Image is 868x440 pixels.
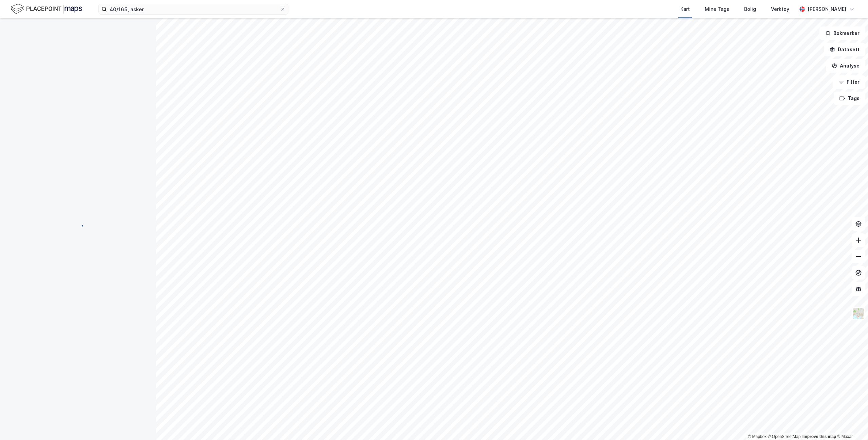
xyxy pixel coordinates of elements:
div: [PERSON_NAME] [808,5,846,13]
div: Kart [680,5,690,13]
div: Verktøy [771,5,789,13]
button: Datasett [824,43,865,56]
div: Kontrollprogram for chat [834,407,868,440]
div: Bolig [744,5,756,13]
div: Mine Tags [705,5,729,13]
iframe: Chat Widget [834,407,868,440]
button: Tags [834,92,865,105]
a: Mapbox [748,434,767,439]
button: Filter [833,75,865,89]
input: Søk på adresse, matrikkel, gårdeiere, leietakere eller personer [107,4,280,14]
img: logo.f888ab2527a4732fd821a326f86c7f29.svg [11,3,82,15]
img: spinner.a6d8c91a73a9ac5275cf975e30b51cfb.svg [73,220,83,231]
a: Improve this map [803,434,836,439]
img: Z [852,307,865,320]
button: Analyse [826,59,865,73]
button: Bokmerker [819,26,865,40]
a: OpenStreetMap [768,434,801,439]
